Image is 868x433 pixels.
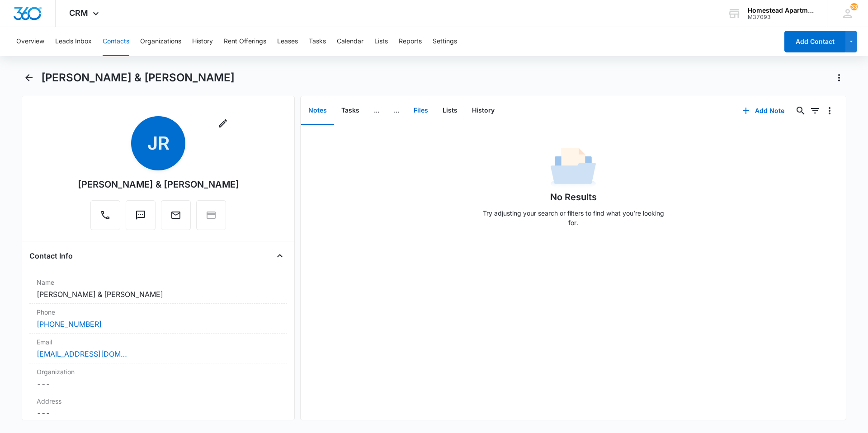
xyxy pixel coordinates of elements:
a: Email [161,214,191,222]
button: Text [126,200,156,230]
button: Email [161,200,191,230]
h4: Contact Info [29,250,73,261]
button: Add Contact [784,31,845,52]
label: Address [37,396,280,406]
h1: [PERSON_NAME] & [PERSON_NAME] [41,71,235,85]
button: Close [273,249,287,263]
button: Search... [793,104,808,118]
img: No Data [551,145,596,190]
button: Organizations [140,27,181,56]
button: Tasks [334,97,367,125]
button: Leases [277,27,298,56]
button: Files [406,97,435,125]
span: CRM [69,8,88,18]
h1: No Results [550,190,597,204]
a: Text [126,214,156,222]
label: Email [37,337,280,347]
button: Tasks [309,27,326,56]
span: 33 [850,3,858,10]
div: account id [748,14,814,20]
button: Back [22,71,36,85]
button: Add Note [733,100,793,122]
button: Actions [832,71,846,85]
button: Calendar [337,27,363,56]
div: [PERSON_NAME] & [PERSON_NAME] [78,178,239,191]
p: Try adjusting your search or filters to find what you’re looking for. [478,208,668,227]
button: Lists [374,27,388,56]
div: account name [748,7,814,14]
div: Organization--- [29,363,287,393]
label: Name [37,278,280,287]
button: ... [387,97,406,125]
button: Call [90,200,120,230]
div: Address--- [29,393,287,423]
dd: --- [37,408,280,419]
button: Contacts [103,27,129,56]
label: Organization [37,367,280,377]
dd: --- [37,378,280,389]
div: Phone[PHONE_NUMBER] [29,304,287,334]
button: Leads Inbox [55,27,92,56]
button: Overflow Menu [822,104,837,118]
button: History [465,97,502,125]
button: Settings [433,27,457,56]
span: JR [131,116,185,170]
label: Phone [37,307,280,317]
button: Reports [399,27,422,56]
a: [EMAIL_ADDRESS][DOMAIN_NAME] [37,348,127,359]
div: notifications count [850,3,858,10]
button: Overview [16,27,44,56]
button: Notes [301,97,334,125]
a: Call [90,214,120,222]
div: Name[PERSON_NAME] & [PERSON_NAME] [29,274,287,304]
div: Email[EMAIL_ADDRESS][DOMAIN_NAME] [29,334,287,363]
dd: [PERSON_NAME] & [PERSON_NAME] [37,289,280,300]
button: History [192,27,213,56]
button: Rent Offerings [224,27,266,56]
button: Filters [808,104,822,118]
button: ... [367,97,387,125]
button: Lists [435,97,465,125]
a: [PHONE_NUMBER] [37,319,102,329]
